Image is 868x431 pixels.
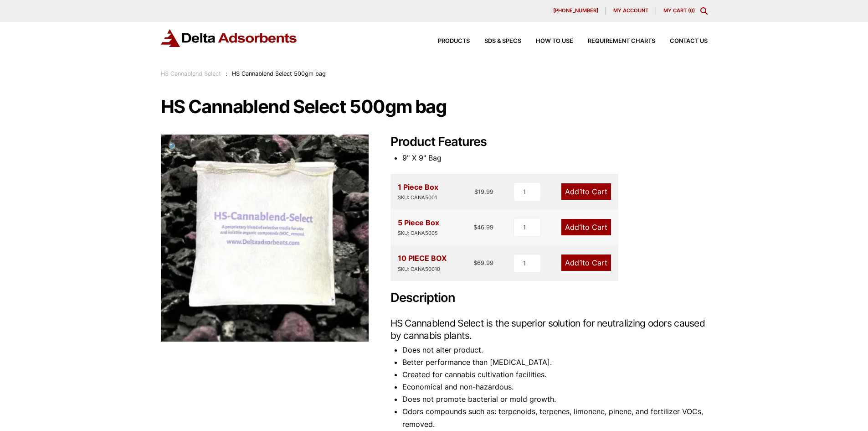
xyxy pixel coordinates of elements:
[398,229,439,238] div: SKU: CANA5005
[423,38,470,44] a: Products
[536,38,573,44] span: How to Use
[579,187,582,196] span: 1
[474,188,478,195] span: $
[579,258,582,267] span: 1
[161,135,186,160] a: View full-screen image gallery
[402,381,708,393] li: Economical and non-hazardous.
[588,38,655,44] span: Requirement Charts
[470,38,521,44] a: SDS & SPECS
[161,70,221,77] a: HS Cannablend Select
[663,7,695,14] a: My Cart (0)
[546,7,606,15] a: [PHONE_NUMBER]
[655,38,708,44] a: Contact Us
[390,317,708,342] h3: HS Cannablend Select is the superior solution for neutralizing odors caused by cannabis plants.
[168,142,179,152] span: 🔍
[473,259,477,266] span: $
[670,38,708,44] span: Contact Us
[484,38,521,44] span: SDS & SPECS
[232,70,326,77] span: HS Cannablend Select 500gm bag
[473,223,477,231] span: $
[474,188,493,195] bdi: 19.99
[398,265,447,274] div: SKU: CANA50010
[398,193,438,202] div: SKU: CANA5001
[161,135,369,342] img: HS Cannablend Select 500gm bag
[438,38,470,44] span: Products
[402,369,708,381] li: Created for cannabis cultivation facilities.
[226,70,227,77] span: :
[521,38,573,44] a: How to Use
[553,8,598,13] span: [PHONE_NUMBER]
[473,223,493,231] bdi: 46.99
[398,217,439,238] div: 5 Piece Box
[561,254,611,271] a: Add1to Cart
[402,152,708,164] li: 9" X 9" Bag
[161,29,298,47] img: Delta Adsorbents
[613,8,648,13] span: My account
[161,97,708,116] h1: HS Cannablend Select 500gm bag
[390,135,708,150] h2: Product Features
[579,223,582,232] span: 1
[700,7,708,15] div: Toggle Modal Content
[398,181,438,202] div: 1 Piece Box
[573,38,655,44] a: Requirement Charts
[402,405,708,430] li: Odors compounds such as: terpenoids, terpenes, limonene, pinene, and fertilizer VOCs, removed.
[390,291,708,306] h2: Description
[690,7,693,14] span: 0
[561,219,611,235] a: Add1to Cart
[161,233,369,242] a: HS Cannablend Select 500gm bag
[561,183,611,200] a: Add1to Cart
[473,259,493,266] bdi: 69.99
[402,393,708,405] li: Does not promote bacterial or mold growth.
[398,252,447,273] div: 10 PIECE BOX
[402,344,708,356] li: Does not alter product.
[402,356,708,369] li: Better performance than [MEDICAL_DATA].
[606,7,656,15] a: My account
